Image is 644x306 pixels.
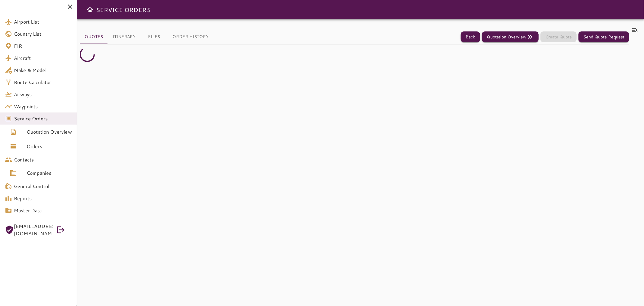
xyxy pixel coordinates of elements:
span: Contacts [14,156,72,163]
button: Open drawer [84,4,96,16]
button: Quotation Overview [482,31,539,43]
span: Quotation Overview [27,128,72,135]
span: General Control [14,183,72,190]
span: Country List [14,30,72,37]
span: [EMAIL_ADDRESS][DOMAIN_NAME] [14,223,53,237]
span: Make & Model [14,67,72,74]
span: Reports [14,195,72,202]
span: FIR [14,42,72,50]
span: Master Data [14,207,72,214]
button: Send Quote Request [578,31,629,43]
span: Service Orders [14,115,72,122]
button: Back [461,31,480,43]
span: Companies [27,169,72,177]
span: Aircraft [14,54,72,62]
h6: SERVICE ORDERS [96,5,151,15]
button: Files [140,30,168,44]
span: Route Calculator [14,79,72,86]
button: Quotes [80,30,108,44]
button: Itinerary [108,30,140,44]
span: Airport List [14,18,72,25]
div: basic tabs example [80,30,213,44]
span: Airways [14,91,72,98]
span: Orders [27,143,72,150]
button: Order History [168,30,213,44]
span: Waypoints [14,103,72,110]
